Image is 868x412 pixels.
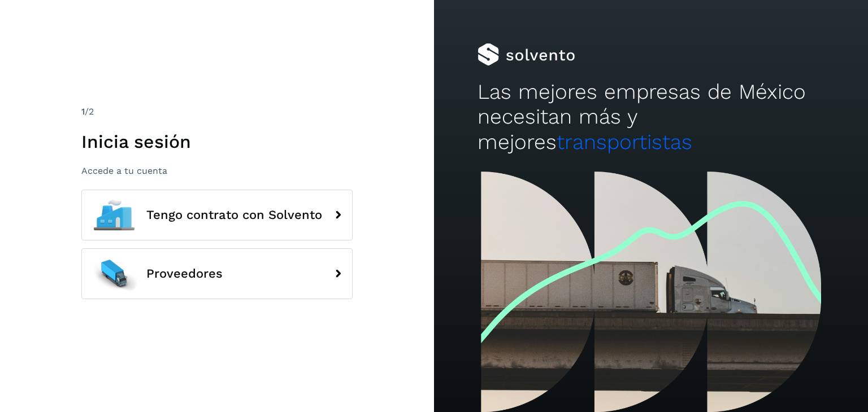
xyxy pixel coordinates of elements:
button: Proveedores [81,248,353,299]
span: Tengo contrato con Solvento [146,208,322,222]
span: Proveedores [146,267,223,280]
span: transportistas [557,130,692,154]
div: /2 [81,105,353,119]
h2: Las mejores empresas de México necesitan más y mejores [478,80,824,155]
span: 1 [81,106,85,117]
button: Tengo contrato con Solvento [81,190,353,240]
p: Accede a tu cuenta [81,165,353,176]
h1: Inicia sesión [81,131,353,152]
